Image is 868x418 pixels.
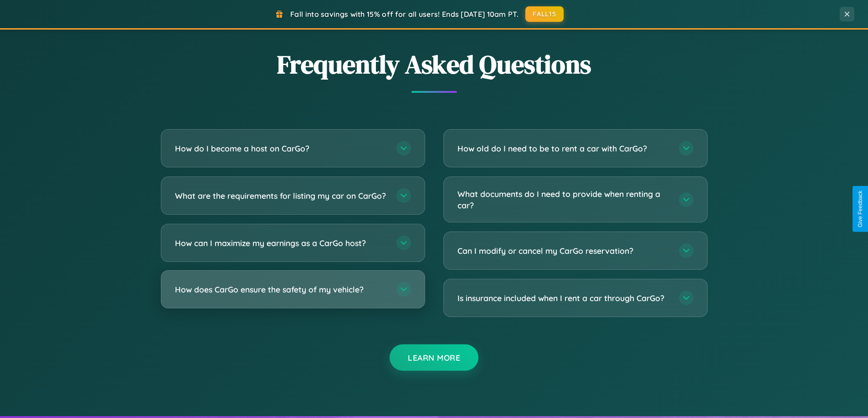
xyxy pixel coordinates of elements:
[175,237,387,249] h3: How can I maximize my earnings as a CarGo host?
[457,245,670,257] h3: Can I modify or cancel my CarGo reservation?
[457,143,670,154] h3: How old do I need to be to rent a car with CarGo?
[525,6,564,22] button: FALL15
[175,190,387,201] h3: What are the requirements for listing my car on CarGo?
[457,188,670,211] h3: What documents do I need to provide when renting a car?
[857,191,863,227] div: Give Feedback
[161,47,708,82] h2: Frequently Asked Questions
[175,284,387,295] h3: How does CarGo ensure the safety of my vehicle?
[457,292,670,304] h3: Is insurance included when I rent a car through CarGo?
[290,10,519,19] span: Fall into savings with 15% off for all users! Ends [DATE] 10am PT.
[390,344,478,371] button: Learn More
[175,143,387,154] h3: How do I become a host on CarGo?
